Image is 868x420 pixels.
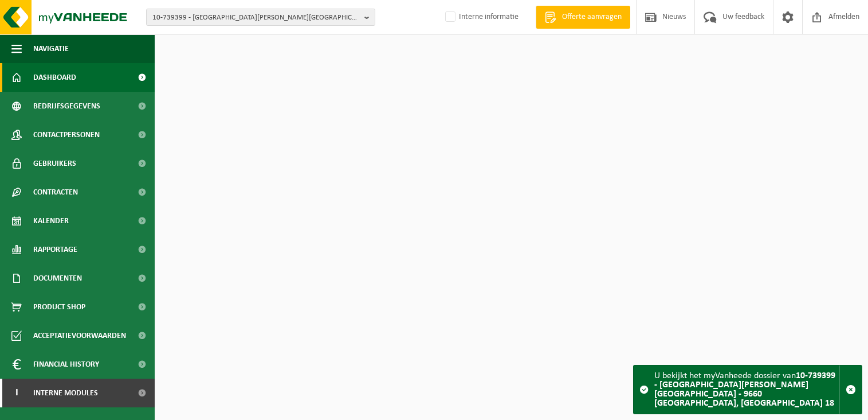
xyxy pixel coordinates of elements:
[443,9,519,26] label: Interne informatie
[33,178,78,207] span: Contracten
[33,379,98,407] span: Interne modules
[536,6,630,29] a: Offerte aanvragen
[33,92,100,120] span: Bedrijfsgegevens
[33,321,126,350] span: Acceptatievoorwaarden
[654,371,835,408] strong: 10-739399 - [GEOGRAPHIC_DATA][PERSON_NAME][GEOGRAPHIC_DATA] - 9660 [GEOGRAPHIC_DATA], [GEOGRAPHIC...
[33,350,99,379] span: Financial History
[33,63,76,92] span: Dashboard
[146,9,375,26] button: 10-739399 - [GEOGRAPHIC_DATA][PERSON_NAME][GEOGRAPHIC_DATA] - 9660 [GEOGRAPHIC_DATA], [GEOGRAPHIC...
[33,34,69,63] span: Navigatie
[152,9,360,26] span: 10-739399 - [GEOGRAPHIC_DATA][PERSON_NAME][GEOGRAPHIC_DATA] - 9660 [GEOGRAPHIC_DATA], [GEOGRAPHIC...
[11,379,22,407] span: I
[33,149,76,178] span: Gebruikers
[33,235,77,264] span: Rapportage
[33,264,82,293] span: Documenten
[33,293,85,321] span: Product Shop
[33,207,69,235] span: Kalender
[654,365,839,414] div: U bekijkt het myVanheede dossier van
[559,11,625,23] span: Offerte aanvragen
[33,120,100,149] span: Contactpersonen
